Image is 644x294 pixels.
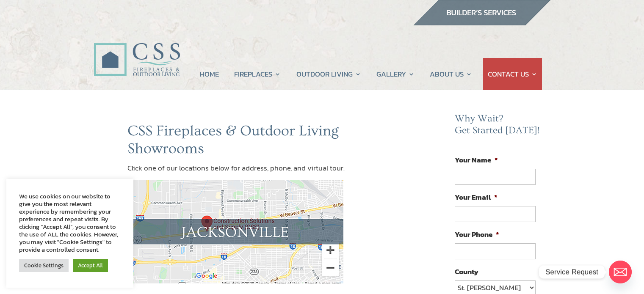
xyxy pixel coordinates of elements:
[455,230,499,239] label: Your Phone
[19,192,121,253] div: We use cookies on our website to give you the most relevant experience by remembering your prefer...
[19,259,69,272] a: Cookie Settings
[296,58,361,90] a: OUTDOOR LIVING
[234,58,281,90] a: FIREPLACES
[455,192,498,202] label: Your Email
[455,267,478,276] label: County
[455,113,542,140] h2: Why Wait? Get Started [DATE]!
[609,261,632,283] a: Email
[455,155,498,165] label: Your Name
[413,17,551,28] a: builder services construction supply
[200,58,219,90] a: HOME
[127,122,399,162] h1: CSS Fireplaces & Outdoor Living Showrooms
[430,58,472,90] a: ABOUT US
[376,58,415,90] a: GALLERY
[488,58,537,90] a: CONTACT US
[73,259,108,272] a: Accept All
[127,275,343,286] a: CSS Fireplaces & Outdoor Living (Formerly Construction Solutions & Supply) Jacksonville showroom
[127,180,343,283] img: map_jax
[94,19,180,81] img: CSS Fireplaces & Outdoor Living (Formerly Construction Solutions & Supply)- Jacksonville Ormond B...
[127,162,399,174] p: Click one of our locations below for address, phone, and virtual tour.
